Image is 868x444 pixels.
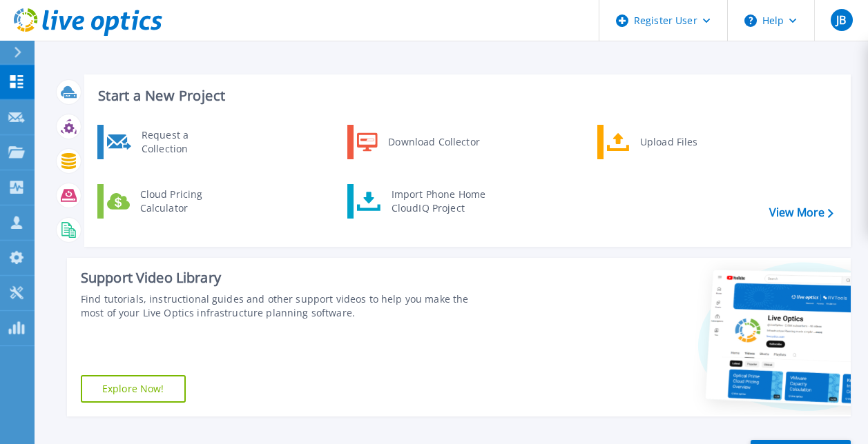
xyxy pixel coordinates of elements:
[97,184,239,219] a: Cloud Pricing Calculator
[385,188,492,215] div: Import Phone Home CloudIQ Project
[769,206,833,219] a: View More
[81,375,186,403] a: Explore Now!
[381,128,485,156] div: Download Collector
[347,125,489,159] a: Download Collector
[135,128,235,156] div: Request a Collection
[81,292,488,320] div: Find tutorials, instructional guides and other support videos to help you make the most of your L...
[633,128,735,156] div: Upload Files
[133,188,235,215] div: Cloud Pricing Calculator
[97,125,239,159] a: Request a Collection
[98,88,833,103] h3: Start a New Project
[597,125,739,159] a: Upload Files
[81,269,488,287] div: Support Video Library
[836,14,846,26] span: JB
